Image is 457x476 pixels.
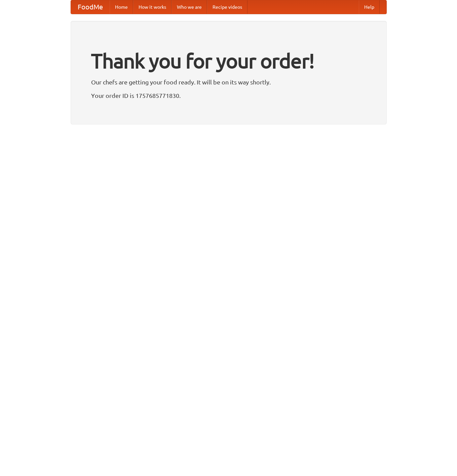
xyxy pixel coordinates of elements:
a: Who we are [172,0,207,14]
a: Home [110,0,133,14]
a: How it works [133,0,172,14]
a: Recipe videos [207,0,247,14]
p: Our chefs are getting your food ready. It will be on its way shortly. [91,77,366,87]
a: Help [359,0,380,14]
h1: Thank you for your order! [91,45,366,77]
p: Your order ID is 1757685771830. [91,90,366,101]
a: FoodMe [71,0,110,14]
